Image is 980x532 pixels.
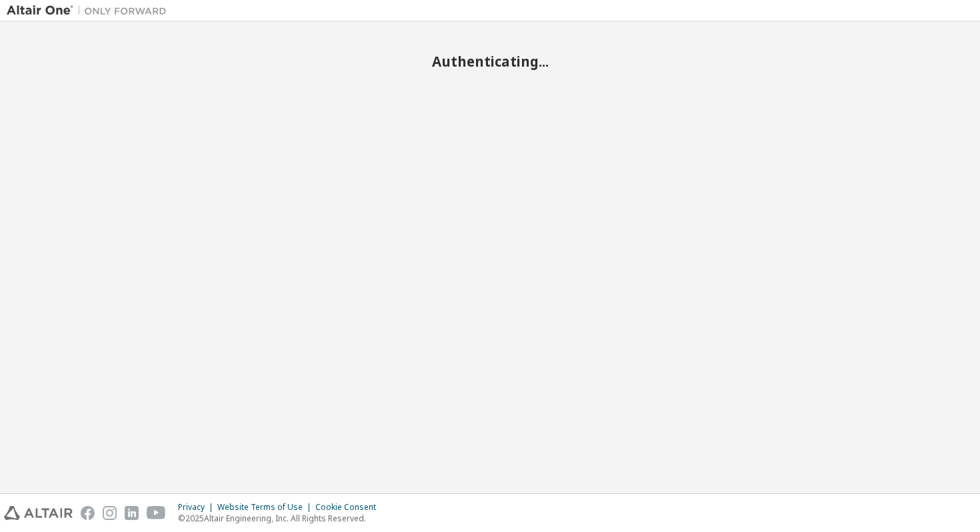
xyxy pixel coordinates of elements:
p: © 2025 Altair Engineering, Inc. All Rights Reserved. [178,513,384,524]
img: Altair One [7,4,173,17]
img: linkedin.svg [125,506,139,520]
div: Website Terms of Use [217,502,315,513]
h2: Authenticating... [7,53,973,70]
img: instagram.svg [103,506,117,520]
img: altair_logo.svg [4,506,73,520]
div: Privacy [178,502,217,513]
img: youtube.svg [147,506,166,520]
img: facebook.svg [81,506,95,520]
div: Cookie Consent [315,502,384,513]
